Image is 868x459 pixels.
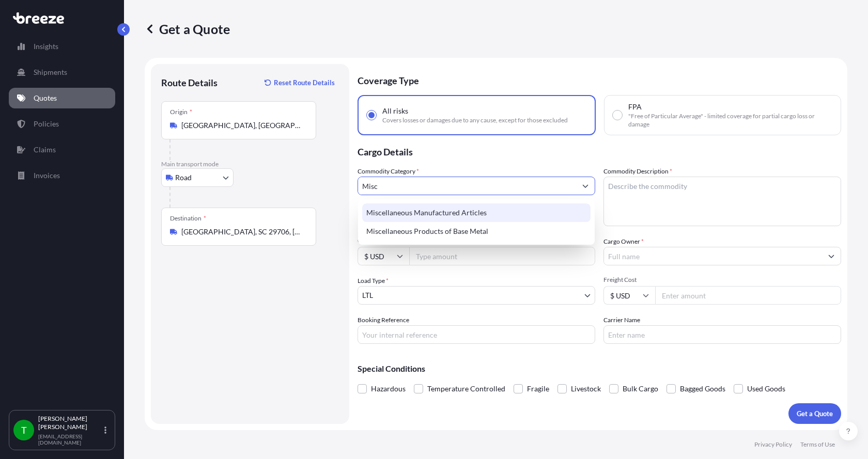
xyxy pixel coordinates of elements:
[358,236,595,245] span: Commodity Value
[797,408,833,419] p: Get a Quote
[382,106,408,116] span: All risks
[603,325,841,344] input: Enter name
[358,325,595,344] input: Your internal reference
[362,290,373,300] span: LTL
[274,77,335,88] p: Reset Route Details
[181,227,303,237] input: Destination
[362,203,591,222] div: Miscellaneous Manufactured Articles
[603,236,644,247] label: Cargo Owner
[34,67,67,77] p: Shipments
[754,440,792,449] p: Privacy Policy
[628,112,832,129] span: "Free of Particular Average" - limited coverage for partial cargo loss or damage
[34,170,60,181] p: Invoices
[800,440,835,449] p: Terms of Use
[527,381,549,397] span: Fragile
[358,276,389,286] span: Load Type
[371,381,406,397] span: Hazardous
[145,21,230,37] p: Get a Quote
[161,160,339,168] p: Main transport mode
[362,203,591,241] div: Suggestions
[576,177,595,195] button: Show suggestions
[747,381,785,397] span: Used Goods
[603,315,640,325] label: Carrier Name
[358,177,576,195] input: Select a commodity type
[822,247,841,265] button: Show suggestions
[382,116,568,124] span: Covers losses or damages due to any cause, except for those excluded
[655,286,841,305] input: Enter amount
[358,166,419,177] label: Commodity Category
[409,247,595,265] input: Type amount
[603,166,672,177] label: Commodity Description
[161,76,218,89] p: Route Details
[603,276,841,284] span: Freight Cost
[427,381,505,397] span: Temperature Controlled
[34,145,56,155] p: Claims
[38,433,102,446] p: [EMAIL_ADDRESS][DOMAIN_NAME]
[34,41,58,52] p: Insights
[181,120,303,131] input: Origin
[604,247,822,265] input: Full name
[571,381,601,397] span: Livestock
[21,425,27,435] span: T
[362,222,591,241] div: Miscellaneous Products of Base Metal
[628,102,642,112] span: FPA
[680,381,725,397] span: Bagged Goods
[170,214,206,223] div: Destination
[170,108,192,116] div: Origin
[34,93,57,103] p: Quotes
[175,172,192,183] span: Road
[38,415,102,431] p: [PERSON_NAME] [PERSON_NAME]
[358,365,841,373] p: Special Conditions
[34,119,59,129] p: Policies
[623,381,658,397] span: Bulk Cargo
[358,135,841,166] p: Cargo Details
[358,64,841,95] p: Coverage Type
[161,168,234,187] button: Select transport
[358,315,409,325] label: Booking Reference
